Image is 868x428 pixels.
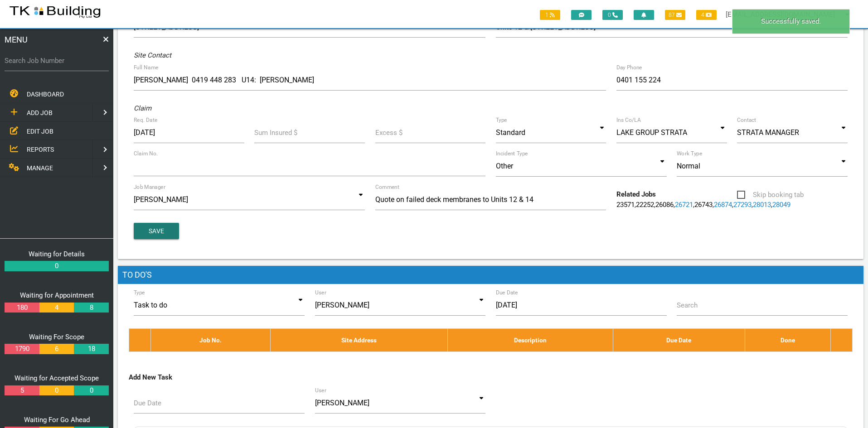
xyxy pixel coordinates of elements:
h1: To Do's [118,266,863,284]
th: Site Address [271,328,448,351]
a: Waiting For Scope [29,333,84,341]
label: Due Date [496,289,518,297]
label: Full Name [134,63,158,72]
button: Save [134,223,179,239]
a: Waiting for Appointment [20,291,94,299]
span: 1 [540,10,560,20]
a: 28013 [753,201,771,209]
a: 28049 [772,201,790,209]
label: Claim No. [134,149,158,158]
th: Done [745,328,830,351]
a: 8 [74,303,108,313]
a: Waiting for Details [29,250,85,258]
a: 0 [74,385,108,396]
span: Skip booking tab [737,189,804,201]
a: 26874 [714,201,732,209]
a: Waiting For Go Ahead [24,416,90,424]
div: , , , , , , , , [611,189,732,210]
label: Incident Type [496,149,528,158]
a: 0 [39,385,74,396]
b: Related Jobs [616,190,656,198]
a: 23571 [616,201,635,209]
a: 0 [5,261,109,271]
label: Req. Date [134,116,157,124]
label: User [315,386,326,394]
label: User [315,289,326,297]
a: 26086 [655,201,674,209]
label: Due Date [134,398,161,409]
a: 27293 [733,201,752,209]
img: s3file [9,5,101,19]
span: MENU [5,34,28,46]
label: Excess $ [375,128,402,138]
b: Add New Task [129,373,172,381]
label: Job Manager [134,183,165,191]
label: Day Phone [616,63,642,72]
label: Ins Co/LA [616,116,641,124]
span: DASHBOARD [27,91,64,98]
a: 1790 [5,344,39,354]
div: Successfully saved. [732,9,850,34]
a: 6 [39,344,74,354]
a: 4 [39,303,74,313]
span: 4 [696,10,717,20]
span: 0 [602,10,623,20]
span: 87 [665,10,685,20]
a: 22252 [636,201,654,209]
span: ADD JOB [27,109,53,116]
span: MANAGE [27,164,53,172]
label: Work Type [677,149,702,158]
label: Type [134,289,145,297]
th: Due Date [613,328,745,351]
th: Description [448,328,613,351]
span: EDIT JOB [27,127,53,135]
span: REPORTS [27,146,54,153]
label: Search Job Number [5,56,109,66]
a: 180 [5,303,39,313]
a: Waiting for Accepted Scope [15,374,99,382]
label: Search [677,300,698,311]
label: Comment [375,183,399,191]
label: Sum Insured $ [254,128,297,138]
a: 18 [74,344,108,354]
a: 26721 [675,201,693,209]
label: Contact [737,116,756,124]
label: Type [496,116,507,124]
i: Site Contact [134,51,171,59]
a: 5 [5,385,39,396]
i: Claim [134,104,151,112]
th: Job No. [151,328,271,351]
a: 26743 [694,201,713,209]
